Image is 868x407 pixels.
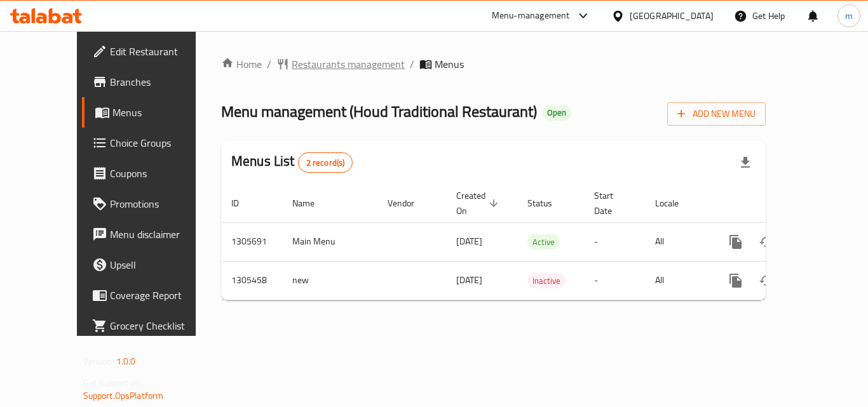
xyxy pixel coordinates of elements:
span: [DATE] [456,272,482,288]
td: - [584,222,645,261]
span: Menus [435,57,464,72]
span: Promotions [110,196,212,211]
span: m [845,9,853,23]
span: 2 record(s) [299,157,353,169]
a: Branches [82,67,222,97]
button: Add New Menu [667,102,766,126]
h2: Menus List [231,152,353,173]
span: Restaurants management [292,57,405,72]
td: Main Menu [282,222,377,261]
a: Upsell [82,250,222,280]
nav: breadcrumb [221,57,766,72]
span: Menu disclaimer [110,227,212,242]
span: Edit Restaurant [110,44,212,59]
span: Open [542,107,571,118]
li: / [267,57,271,72]
span: Grocery Checklist [110,318,212,333]
span: ID [231,196,255,211]
span: Inactive [527,274,566,288]
li: / [410,57,414,72]
div: Export file [730,147,761,178]
td: - [584,261,645,300]
td: All [645,222,710,261]
a: Menus [82,97,222,128]
a: Home [221,57,262,72]
td: All [645,261,710,300]
span: Coverage Report [110,288,212,303]
div: Inactive [527,273,566,288]
span: 1.0.0 [116,353,136,370]
a: Support.OpsPlatform [83,387,164,404]
button: Change Status [751,227,782,257]
a: Choice Groups [82,128,222,158]
span: Active [527,235,560,250]
td: 1305691 [221,222,282,261]
span: Choice Groups [110,135,212,150]
table: enhanced table [221,184,853,300]
span: Status [527,196,569,211]
div: Menu-management [492,8,570,23]
span: Coupons [110,166,212,181]
span: Menus [112,105,212,120]
a: Grocery Checklist [82,310,222,341]
div: Active [527,234,560,250]
a: Coverage Report [82,280,222,310]
span: Branches [110,74,212,90]
span: Menu management ( Houd Traditional Restaurant ) [221,97,537,126]
div: Open [542,105,571,121]
span: Vendor [388,196,431,211]
span: Upsell [110,257,212,272]
span: Get support on: [83,375,142,391]
button: more [721,227,751,257]
a: Promotions [82,189,222,219]
button: more [721,265,751,296]
div: Total records count [298,152,353,173]
a: Edit Restaurant [82,36,222,67]
a: Menu disclaimer [82,219,222,250]
span: [DATE] [456,233,482,250]
a: Coupons [82,158,222,189]
td: 1305458 [221,261,282,300]
span: Locale [655,196,695,211]
div: [GEOGRAPHIC_DATA] [630,9,714,23]
td: new [282,261,377,300]
span: Add New Menu [677,106,756,122]
a: Restaurants management [276,57,405,72]
button: Change Status [751,265,782,296]
span: Name [292,196,331,211]
th: Actions [710,184,853,223]
span: Start Date [594,188,630,218]
span: Version: [83,353,114,370]
span: Created On [456,188,502,218]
